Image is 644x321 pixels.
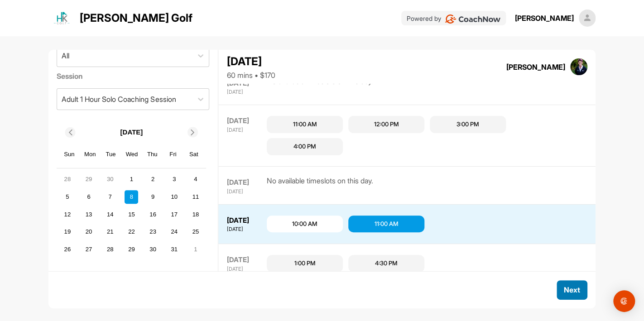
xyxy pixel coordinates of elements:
div: [DATE] [226,225,264,233]
div: Fri [167,149,179,160]
div: [DATE] [226,188,264,196]
div: [DATE] [226,177,264,188]
div: Choose Monday, September 29th, 2025 [82,172,96,186]
div: Choose Wednesday, October 29th, 2025 [125,243,138,256]
div: Open Intercom Messenger [613,290,635,312]
div: [DATE] [226,53,275,70]
div: 1:00 PM [294,259,315,268]
div: Tue [105,149,117,160]
div: No available timeslots on this day. [267,76,373,96]
div: No available timeslots on this day. [267,175,373,196]
img: logo [51,7,72,29]
div: Choose Wednesday, October 1st, 2025 [125,172,138,186]
div: Choose Saturday, October 11th, 2025 [189,190,202,204]
div: 11:00 AM [374,220,398,229]
div: [PERSON_NAME] [506,62,565,72]
div: Choose Wednesday, October 8th, 2025 [125,190,138,204]
div: [DATE] [226,126,264,134]
div: 60 mins • $170 [226,70,275,81]
div: 4:30 PM [375,259,398,268]
div: Choose Tuesday, October 21st, 2025 [103,225,117,239]
div: Choose Sunday, October 5th, 2025 [61,190,74,204]
div: Choose Friday, October 3rd, 2025 [168,172,181,186]
div: Adult 1 Hour Solo Coaching Session [62,94,176,105]
div: Mon [84,149,96,160]
div: [DATE] [226,116,264,126]
div: Choose Thursday, October 16th, 2025 [146,207,160,221]
div: Sun [63,149,75,160]
div: Choose Tuesday, October 28th, 2025 [103,243,117,256]
div: Thu [146,149,158,160]
div: Choose Tuesday, September 30th, 2025 [103,172,117,186]
div: All [62,50,69,61]
div: Choose Thursday, October 9th, 2025 [146,190,160,204]
div: Sat [188,149,200,160]
div: Choose Tuesday, October 7th, 2025 [103,190,117,204]
div: Choose Saturday, October 4th, 2025 [189,172,202,186]
div: Choose Monday, October 13th, 2025 [82,207,96,221]
div: Choose Saturday, October 18th, 2025 [189,207,202,221]
div: Choose Saturday, November 1st, 2025 [189,243,202,256]
p: Powered by [407,14,441,23]
div: Choose Thursday, October 30th, 2025 [146,243,160,256]
button: Next [557,280,587,300]
div: Choose Tuesday, October 14th, 2025 [103,207,117,221]
div: Choose Monday, October 27th, 2025 [82,243,96,256]
img: CoachNow [445,14,500,24]
div: Wed [126,149,138,160]
div: [DATE] [226,78,264,89]
div: Choose Sunday, September 28th, 2025 [61,172,74,186]
div: 12:00 PM [374,120,399,129]
span: Next [564,285,580,294]
div: Choose Sunday, October 19th, 2025 [61,225,74,239]
div: Choose Saturday, October 25th, 2025 [189,225,202,239]
div: Choose Friday, October 31st, 2025 [168,243,181,256]
div: 11:00 AM [293,120,317,129]
div: 3:00 PM [457,120,479,129]
div: Choose Wednesday, October 15th, 2025 [125,207,138,221]
p: [DATE] [120,127,143,138]
div: [DATE] [226,216,264,226]
div: [DATE] [226,255,264,265]
div: Choose Monday, October 20th, 2025 [82,225,96,239]
div: [DATE] [226,265,264,273]
div: 4:00 PM [293,142,316,151]
div: Choose Friday, October 17th, 2025 [168,207,181,221]
div: Choose Friday, October 10th, 2025 [168,190,181,204]
img: square_default-ef6cabf814de5a2bf16c804365e32c732080f9872bdf737d349900a9daf73cf9.png [579,10,596,27]
div: [DATE] [226,88,264,96]
div: Choose Friday, October 24th, 2025 [168,225,181,239]
div: Choose Thursday, October 23rd, 2025 [146,225,160,239]
label: Session [57,71,209,81]
div: [PERSON_NAME] [515,13,574,24]
div: month 2025-10 [59,171,203,257]
div: Choose Thursday, October 2nd, 2025 [146,172,160,186]
img: square_3a637bf1812625bbe0a2dd899ceb9368.jpg [570,58,587,76]
div: Choose Sunday, October 26th, 2025 [61,243,74,256]
div: Choose Monday, October 6th, 2025 [82,190,96,204]
div: Choose Wednesday, October 22nd, 2025 [125,225,138,239]
p: [PERSON_NAME] Golf [80,10,192,26]
div: Choose Sunday, October 12th, 2025 [61,207,74,221]
div: 10:00 AM [292,220,317,229]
